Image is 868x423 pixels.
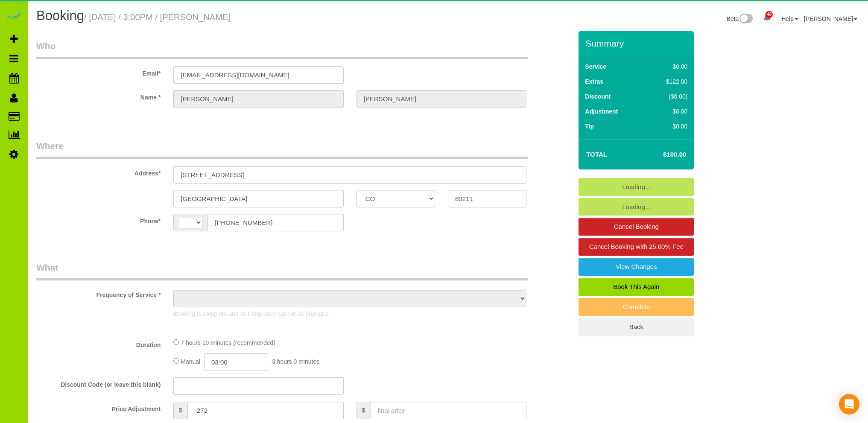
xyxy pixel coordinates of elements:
[579,278,694,296] a: Book This Again
[759,9,775,27] a: 48
[579,218,694,236] a: Cancel Booking
[371,402,527,419] input: final price
[589,243,684,250] span: Cancel Booking with 25.00% Fee
[173,66,343,84] input: Email*
[30,288,167,299] label: Frequency of Service *
[30,377,167,389] label: Discount Code (or leave this blank)
[839,394,859,414] div: Open Intercom Messenger
[648,92,688,101] div: ($0.00)
[36,8,84,23] span: Booking
[357,402,371,419] span: $
[727,15,753,22] a: Beta
[648,122,688,131] div: $0.00
[30,66,167,78] label: Email*
[585,77,603,86] label: Extras
[36,140,528,159] legend: Where
[173,309,526,318] p: Booking is complete and its Frequency cannot be changed
[173,90,343,108] input: First Name*
[357,90,526,108] input: Last Name*
[648,107,688,116] div: $0.00
[36,261,528,280] legend: What
[173,402,187,419] span: $
[448,190,526,207] input: Zip Code*
[648,77,688,86] div: $122.00
[181,339,275,346] span: 7 hours 10 minutes (recommended)
[579,318,694,336] a: Back
[30,214,167,225] label: Phone*
[5,9,22,20] img: Automaid Logo
[579,238,694,256] a: Cancel Booking with 25.00% Fee
[585,62,606,71] label: Service
[781,15,798,22] a: Help
[181,358,200,365] span: Manual
[272,358,319,365] span: 3 hours 0 minutes
[30,338,167,349] label: Duration
[30,90,167,102] label: Name *
[30,166,167,178] label: Address*
[84,12,231,22] small: / [DATE] / 3:00PM / [PERSON_NAME]
[586,151,607,158] strong: Total
[36,40,528,59] legend: Who
[585,38,690,48] h3: Summary
[637,151,686,158] h4: $100.00
[648,62,688,71] div: $0.00
[173,190,343,207] input: City*
[585,122,594,131] label: Tip
[30,402,167,413] label: Price Adjustment
[739,14,753,25] img: New interface
[208,214,343,231] input: Phone*
[579,258,694,276] a: View Changes
[585,92,611,101] label: Discount
[804,15,857,22] a: [PERSON_NAME]
[585,107,618,116] label: Adjustment
[766,11,773,18] span: 48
